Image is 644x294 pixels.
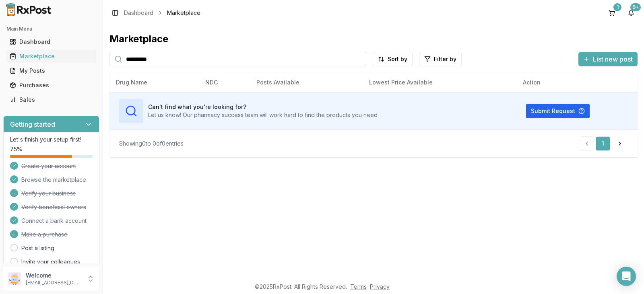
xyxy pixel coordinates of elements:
div: Marketplace [10,52,93,60]
span: Verify your business [21,189,76,197]
span: Browse the marketplace [21,176,86,184]
th: Drug Name [109,73,199,92]
img: RxPost Logo [3,3,55,16]
a: Invite your colleagues [21,258,80,266]
p: Welcome [26,271,82,280]
span: Connect a bank account [21,217,87,225]
div: Marketplace [109,33,638,45]
nav: pagination [580,136,628,151]
th: Action [516,73,638,92]
button: Dashboard [3,35,99,48]
span: Marketplace [167,9,200,17]
p: Let's finish your setup first! [10,136,93,144]
button: Marketplace [3,50,99,63]
a: Privacy [370,283,390,290]
span: 75 % [10,145,22,153]
div: 9+ [630,3,641,11]
span: Make a purchase [21,230,68,238]
button: Sales [3,93,99,106]
div: Showing 0 to 0 of 0 entries [119,140,184,148]
button: 1 [605,6,618,19]
a: Dashboard [6,35,96,49]
button: Sort by [373,52,413,66]
a: My Posts [6,64,96,78]
h3: Can't find what you're looking for? [148,103,379,111]
p: [EMAIL_ADDRESS][DOMAIN_NAME] [26,280,82,286]
th: NDC [199,73,250,92]
button: My Posts [3,64,99,77]
span: List new post [593,54,633,64]
button: List new post [578,52,638,66]
div: Dashboard [10,38,93,46]
a: Sales [6,93,96,107]
div: Sales [10,96,93,104]
div: My Posts [10,67,93,75]
h3: Getting started [10,119,55,129]
span: Verify beneficial owners [21,203,86,211]
a: Go to next page [612,136,628,151]
img: User avatar [8,272,21,285]
a: 1 [596,136,610,151]
button: 9+ [625,6,638,19]
a: Purchases [6,78,96,93]
button: Filter by [419,52,462,66]
span: Create your account [21,162,76,170]
button: Purchases [3,79,99,92]
a: Post a listing [21,244,54,252]
h2: Main Menu [6,26,96,32]
span: Sort by [388,55,407,63]
div: 1 [613,3,621,11]
span: Filter by [434,55,456,63]
a: Terms [350,283,367,290]
th: Lowest Price Available [363,73,517,92]
div: Open Intercom Messenger [617,267,636,286]
div: Purchases [10,81,93,89]
a: Dashboard [124,9,153,17]
p: Let us know! Our pharmacy success team will work hard to find the products you need. [148,111,379,119]
button: Submit Request [526,104,590,118]
a: Marketplace [6,49,96,64]
th: Posts Available [250,73,363,92]
a: List new post [578,56,638,64]
nav: breadcrumb [124,9,200,17]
